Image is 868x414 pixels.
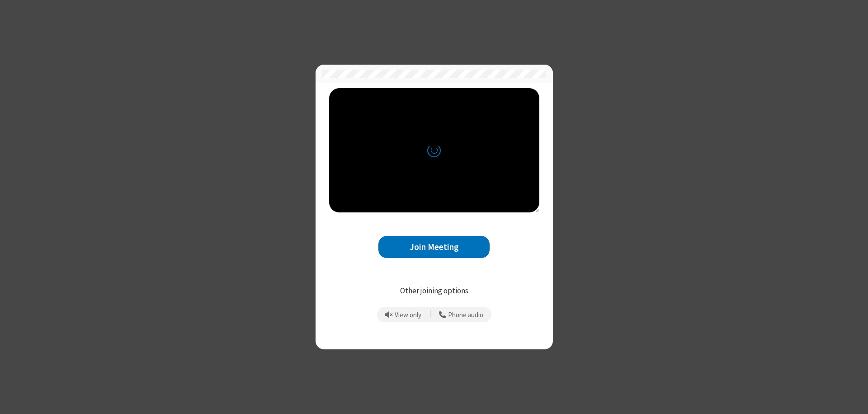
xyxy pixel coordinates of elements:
button: Join Meeting [378,236,490,258]
span: Phone audio [448,311,483,319]
span: View only [395,311,421,319]
p: Other joining options [329,285,539,297]
button: Prevent echo when there is already an active mic and speaker in the room. [382,307,425,322]
span: | [429,308,431,321]
button: Use your phone for mic and speaker while you view the meeting on this device. [436,307,487,322]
